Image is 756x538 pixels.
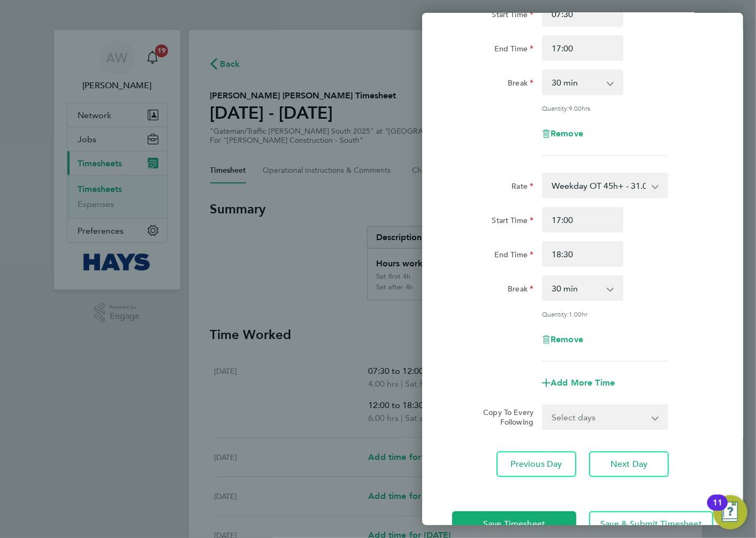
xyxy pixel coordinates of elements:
div: 11 [713,503,722,517]
label: Break [508,284,533,297]
span: Previous Day [511,459,562,470]
span: Remove [551,334,583,344]
button: Remove [542,129,583,138]
label: Break [508,78,533,91]
label: Copy To Every Following [475,408,533,427]
button: Save & Submit Timesheet [589,511,713,537]
button: Open Resource Center, 11 new notifications [713,495,747,529]
span: 9.00 [569,104,582,112]
span: Save & Submit Timesheet [600,519,702,529]
button: Previous Day [497,451,576,477]
span: 1.00 [569,310,582,318]
label: Start Time [492,10,533,22]
label: End Time [494,250,533,263]
button: Add More Time [542,379,615,387]
label: End Time [494,44,533,57]
span: Save Timesheet [483,519,545,529]
div: Quantity: hrs [542,104,668,112]
button: Save Timesheet [452,511,576,537]
label: Start Time [492,216,533,228]
input: E.g. 18:00 [542,241,623,267]
input: E.g. 08:00 [542,207,623,233]
span: Next Day [610,459,647,470]
span: Add More Time [551,378,615,388]
div: Quantity: hr [542,310,668,318]
input: E.g. 18:00 [542,35,623,61]
span: Remove [551,128,583,139]
button: Next Day [589,451,669,477]
label: Rate [511,181,533,194]
input: E.g. 08:00 [542,1,623,27]
button: Remove [542,335,583,344]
